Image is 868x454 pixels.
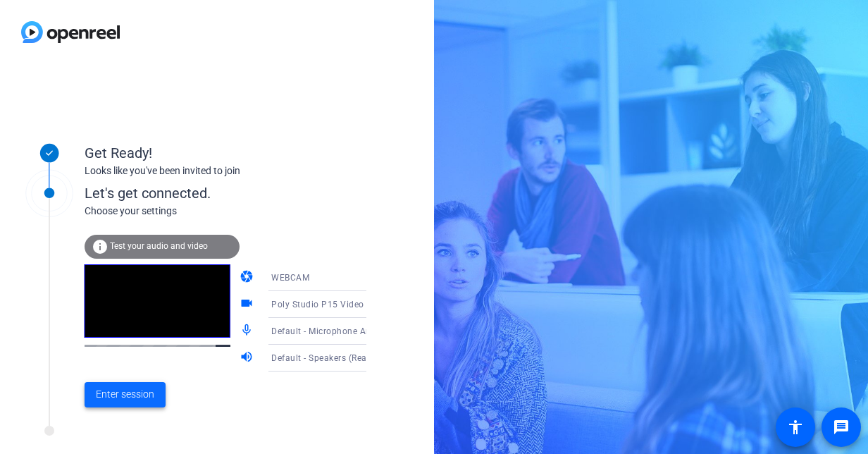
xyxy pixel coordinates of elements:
mat-icon: camera [240,269,256,286]
mat-icon: accessibility [787,419,804,436]
div: Looks like you've been invited to join [85,164,366,178]
div: Choose your settings [85,204,395,219]
span: Test your audio and video [110,241,208,251]
mat-icon: videocam [240,296,256,313]
span: Poly Studio P15 Video (095d:9290) [271,298,418,309]
mat-icon: info [92,238,108,255]
div: Let's get connected. [85,183,395,204]
span: Enter session [96,387,154,402]
mat-icon: message [833,419,850,436]
div: Get Ready! [85,142,366,164]
span: WEBCAM [271,273,309,283]
mat-icon: volume_up [240,350,256,367]
span: Default - Microphone Array (Intel® Smart Sound Technology for Digital Microphones) [271,325,621,336]
button: Enter session [85,382,166,407]
mat-icon: mic_none [240,323,256,340]
span: Default - Speakers (Realtek(R) Audio) [271,352,423,363]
